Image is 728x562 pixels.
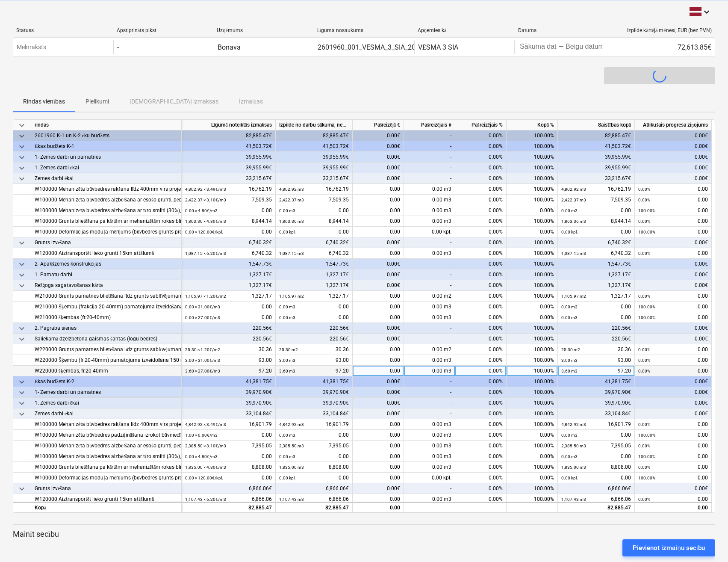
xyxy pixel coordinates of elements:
div: 0.00 m3 [404,355,455,366]
div: 100.00% [507,494,558,505]
div: 220.56€ [558,334,635,344]
div: 100.00% [507,173,558,184]
div: Atlikušais progresa ziņojums [635,120,712,130]
div: 0.00% [455,376,507,387]
div: 0.00€ [353,173,404,184]
div: 0.00€ [353,323,404,334]
div: 8,944.14 [279,216,349,227]
div: 0.00 [353,473,404,483]
div: 2601960_001_VESMA_3_SIA_20250106_Ligums_raksanas_darbi_T25_2karta_AK_KK1.pdf [318,43,589,51]
div: - [117,43,119,51]
div: 0.00€ [353,408,404,419]
div: Kopā [31,502,182,512]
div: - [404,280,455,291]
div: 0.00% [455,451,507,462]
div: 7,509.35 [185,195,272,205]
div: 0.00 [353,419,404,430]
div: 0.00 m2 [404,291,455,302]
div: 0.00% [455,302,507,312]
small: 0.00% [638,187,650,192]
div: 0.00€ [635,269,712,280]
div: - [404,269,455,280]
div: 0.00 m3 [404,451,455,462]
div: 0.00% [455,355,507,366]
div: 16,762.19 [561,184,631,195]
div: - [404,387,455,398]
div: 1. Zemes darbi ēkai [35,163,178,173]
small: 1,863.36 m3 [279,219,304,224]
div: 100.00% [507,280,558,291]
div: 0.00 m2 [404,344,455,355]
div: 0.00% [507,430,558,441]
div: 0.00 m3 [404,312,455,323]
div: 0.00% [455,344,507,355]
div: 0.00€ [353,398,404,408]
div: 82,885.47€ [558,130,635,141]
div: 41,381.75€ [558,376,635,387]
div: W100000 Grunts blietēšana pa kārtām ar mehanizētām rokas blietēm pēc betonēšanas un hidroizolācij... [35,216,178,227]
div: 0.00 m3 [404,494,455,505]
div: 0.00 m3 [404,302,455,312]
small: 0.00 m3 [561,208,578,213]
div: - [404,334,455,344]
span: keyboard_arrow_down [17,270,27,280]
div: 0.00% [507,227,558,237]
div: 2601960 K-1 un K-2 ēku budžets [35,130,178,141]
span: keyboard_arrow_down [17,409,27,419]
div: 0.00€ [635,152,712,163]
div: 0.00% [455,462,507,473]
div: 0.00€ [635,130,712,141]
div: Apņemies kā [418,27,511,34]
div: 0.00 [561,205,631,216]
div: 220.56€ [276,323,353,334]
div: Līguma nosaukums [317,27,411,34]
div: 0.00 [353,248,404,259]
div: 100.00% [507,323,558,334]
div: 7,509.35 [279,195,349,205]
div: 0.00 [353,502,404,512]
div: 0.00 [353,355,404,366]
div: 1,327.17€ [276,280,353,291]
div: 0.00 [353,205,404,216]
div: 0.00 [279,227,349,237]
i: keyboard_arrow_down [701,7,712,17]
div: 0.00€ [353,376,404,387]
div: - [404,259,455,269]
div: 0.00€ [353,269,404,280]
span: keyboard_arrow_down [17,334,27,344]
div: Saistības kopā [558,120,635,130]
div: 1,547.73€ [182,259,276,269]
div: 33,104.84€ [182,408,276,419]
div: 100.00% [507,344,558,355]
div: Bonava [218,43,241,51]
div: 0.00% [455,280,507,291]
div: - [404,483,455,494]
div: Kopā % [507,120,558,130]
div: 100.00% [507,237,558,248]
div: 0.00% [455,184,507,195]
div: 0.00% [455,152,507,163]
div: 0.00 [353,312,404,323]
div: - [404,323,455,334]
div: 100.00% [507,366,558,376]
small: 4,802.92 m3 [279,187,304,192]
div: 0.00 [638,205,708,216]
span: keyboard_arrow_down [17,377,27,387]
div: 16,762.19 [185,184,272,195]
div: 41,381.75€ [182,376,276,387]
div: 0.00 m3 [404,441,455,451]
div: 6,866.06€ [276,483,353,494]
small: 2,422.37 m3 [279,198,304,202]
div: 100.00% [507,419,558,430]
div: 100.00% [507,334,558,344]
div: 0.00 [353,441,404,451]
div: 39,955.99€ [276,163,353,173]
div: 6,740.32€ [182,237,276,248]
div: 220.56€ [558,323,635,334]
div: 39,955.99€ [182,152,276,163]
div: 0.00% [455,419,507,430]
div: 0.00 m3 [404,366,455,376]
div: 0.00% [455,141,507,152]
div: 41,503.72€ [276,141,353,152]
div: 0.00 [353,494,404,505]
